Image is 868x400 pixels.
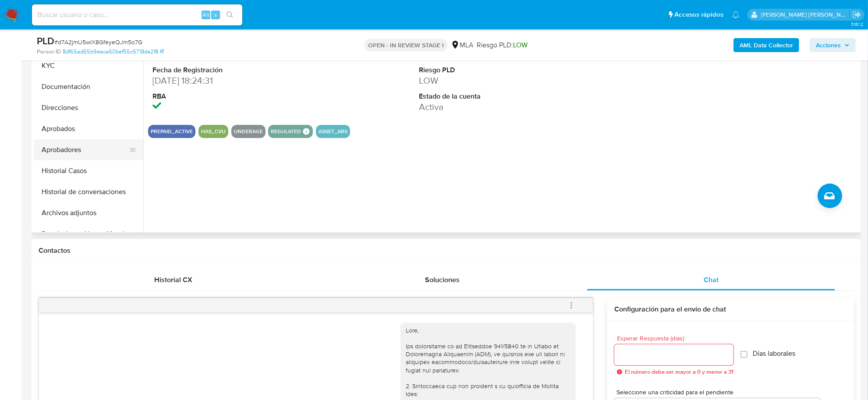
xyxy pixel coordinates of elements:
[617,335,736,342] span: Esperar Respuesta (días)
[34,139,136,160] button: Aprobadores
[852,10,861,19] a: Salir
[34,55,143,76] button: KYC
[733,38,799,52] button: AML Data Collector
[34,202,143,223] button: Archivos adjuntos
[477,40,528,50] span: Riesgo PLD:
[152,74,322,87] dd: [DATE] 18:24:31
[614,305,847,314] h3: Configuración para el envío de chat
[557,295,586,316] button: menu-action
[34,97,143,118] button: Direcciones
[740,38,793,52] b: AML Data Collector
[617,389,823,395] span: Seleccione una criticidad para el pendiente
[704,275,719,285] span: Chat
[419,65,588,75] dt: Riesgo PLD
[34,181,143,202] button: Historial de conversaciones
[740,351,748,358] input: Días laborales
[419,101,588,113] dd: Activa
[154,275,192,285] span: Historial CX
[816,38,841,52] span: Acciones
[34,223,143,244] button: Restricciones Nuevo Mundo
[625,369,733,375] span: El número debe ser mayor a 0 y menor a 31
[674,10,723,19] span: Accesos rápidos
[753,349,795,358] span: Días laborales
[761,11,850,19] p: mayra.pernia@mercadolibre.com
[419,92,588,101] dt: Estado de la cuenta
[810,38,856,52] button: Acciones
[32,9,242,21] input: Buscar usuario o caso...
[54,38,142,46] span: # d7A2jmU5wIX8GfeyeQJm5o7G
[614,349,733,361] input: days_to_wait
[34,160,143,181] button: Historial Casos
[37,34,54,48] b: PLD
[63,48,164,56] a: 8df65ad55b9eaca60bef55c5718da2f8
[451,40,473,50] div: MLA
[419,74,588,87] dd: LOW
[34,118,143,139] button: Aprobados
[202,11,209,19] span: Alt
[152,65,322,75] dt: Fecha de Registración
[39,246,854,255] h1: Contactos
[214,11,217,19] span: s
[513,40,528,50] span: LOW
[34,76,143,97] button: Documentación
[152,92,322,101] dt: RBA
[221,9,239,21] button: search-icon
[365,39,447,51] p: OPEN - IN REVIEW STAGE I
[425,275,460,285] span: Soluciones
[37,48,61,56] b: Person ID
[732,11,740,18] a: Notificaciones
[851,21,864,28] span: 3.161.2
